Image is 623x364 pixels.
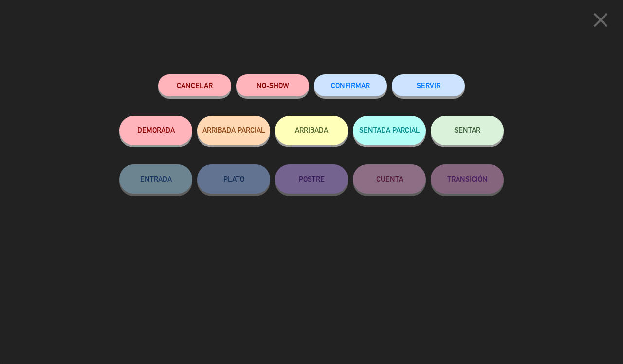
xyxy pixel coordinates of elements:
button: CONFIRMAR [314,74,387,96]
button: NO-SHOW [236,74,309,96]
button: SERVIR [392,74,465,96]
i: close [588,8,613,32]
span: CONFIRMAR [331,81,370,90]
button: PLATO [197,164,270,194]
button: ARRIBADA PARCIAL [197,116,270,145]
span: SENTAR [454,126,480,134]
button: POSTRE [275,164,348,194]
button: Cancelar [158,74,231,96]
button: SENTAR [431,116,504,145]
button: TRANSICIÓN [431,164,504,194]
button: SENTADA PARCIAL [353,116,426,145]
button: ARRIBADA [275,116,348,145]
button: CUENTA [353,164,426,194]
button: ENTRADA [119,164,192,194]
span: ARRIBADA PARCIAL [202,126,265,134]
button: close [586,7,616,36]
button: DEMORADA [119,116,192,145]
